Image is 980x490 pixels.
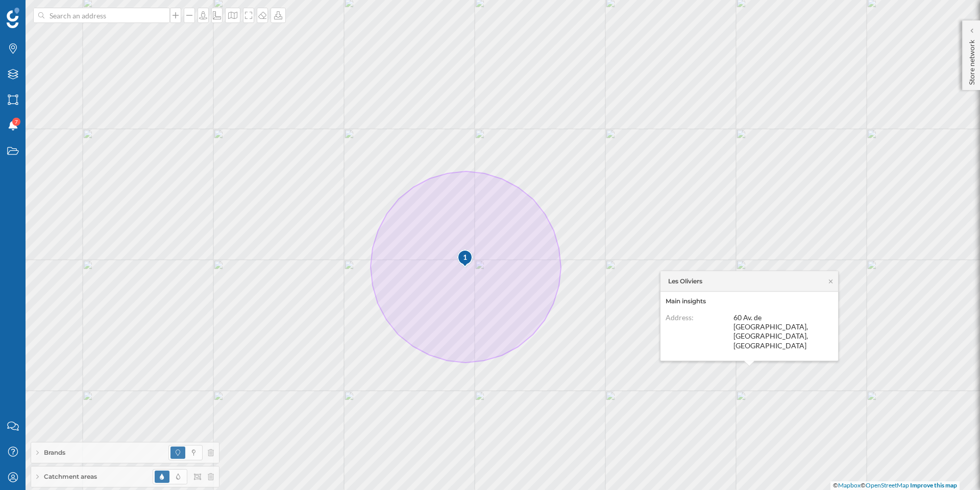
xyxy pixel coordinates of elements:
h6: Main insights [666,297,833,306]
a: Improve this map [910,481,957,489]
span: 60 Av. de [GEOGRAPHIC_DATA], [GEOGRAPHIC_DATA], [GEOGRAPHIC_DATA] [733,313,808,350]
div: © © [830,481,960,490]
div: 1 [457,252,474,262]
span: Catchment areas [44,472,97,481]
p: Store network [967,36,977,85]
div: 1 [457,249,472,268]
span: Address: [666,313,694,322]
a: OpenStreetMap [866,481,909,489]
span: Support [21,7,58,16]
img: pois-map-marker.svg [457,249,474,269]
span: Brands [44,448,65,457]
a: Mapbox [838,481,861,489]
img: Geoblink Logo [7,8,19,28]
span: 7 [15,117,18,127]
span: Les Oliviers [668,277,702,286]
